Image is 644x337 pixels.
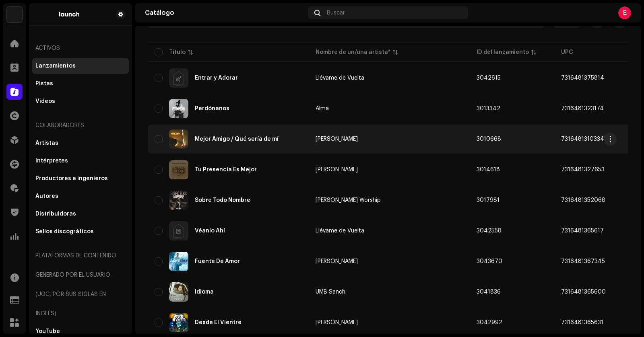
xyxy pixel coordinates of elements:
[169,191,188,210] img: 10a8827d-78aa-438c-9861-e4adf75ce261
[316,289,345,295] div: UMB Sanch
[35,158,68,164] div: Intérpretes
[316,228,464,234] span: Llévame de Vuelta
[316,167,464,173] span: Jael Del Orbe
[169,160,188,179] img: c5d7dd16-a2d1-4267-a762-6b57ed6f0b5e
[316,259,358,264] div: [PERSON_NAME]
[195,320,242,325] div: Desde El Vientre
[561,259,605,264] span: 7316481367345
[35,80,53,87] div: Pistas
[561,75,604,81] span: 7316481375814
[169,68,188,88] img: 8bb0c2b8-4f61-44ef-b317-c5e07be4d662
[316,259,464,264] span: Jose Gabriel Gonzalez
[35,98,55,105] div: Videos
[169,282,188,302] img: f6e7726a-87b6-4409-b24b-3569342ecf60
[32,171,129,187] re-m-nav-item: Productores e ingenieros
[169,48,186,56] div: Título
[195,197,250,203] div: Sobre Todo Nombre
[35,63,76,69] div: Lanzamientos
[477,289,501,295] span: 3041836
[477,75,501,81] span: 3042615
[316,75,364,81] div: Llévame de Vuelta
[32,135,129,151] re-m-nav-item: Artistas
[477,228,502,234] span: 3042558
[35,228,94,235] div: Sellos discográficos
[618,6,631,19] div: E
[195,106,229,111] div: Perdónanos
[32,224,129,240] re-m-nav-item: Sellos discográficos
[561,197,605,203] span: 7316481352068
[561,289,606,295] span: 7316481365600
[32,246,129,323] re-a-nav-header: Plataformas de contenido generado por el usuario (UGC, por sus siglas en inglés)
[32,116,129,135] re-a-nav-header: Colaboradores
[169,313,188,332] img: ee388556-bab2-4686-a298-e4ef7f96c912
[327,10,345,16] span: Buscar
[316,75,464,81] span: Llévame de Vuelta
[195,75,238,81] div: Entrar y Adorar
[6,6,23,23] img: b0ad06a2-fc67-4620-84db-15bc5929e8a0
[145,10,305,16] div: Catálogo
[477,259,502,264] span: 3043670
[35,175,108,182] div: Productores e ingenieros
[35,211,76,217] div: Distribuidoras
[316,320,358,325] div: [PERSON_NAME]
[477,197,500,203] span: 3017981
[169,221,188,240] img: 8dea71dd-d2e1-4ead-a7e6-bf5a07c98d28
[316,289,464,295] span: UMB Sanch
[561,167,605,173] span: 7316481327653
[32,76,129,92] re-m-nav-item: Pistas
[316,136,358,142] div: [PERSON_NAME]
[316,197,381,203] div: [PERSON_NAME] Worship
[35,140,58,146] div: Artistas
[169,129,188,149] img: 3c91b7ee-5993-4ae0-a579-0565e8909f46
[316,197,464,203] span: David Gómez Worship
[316,106,464,111] span: Alma
[316,48,390,56] div: Nombre de un/una artista*
[316,228,364,234] div: Llévame de Vuelta
[35,193,58,199] div: Autores
[32,188,129,204] re-m-nav-item: Autores
[561,320,603,325] span: 7316481365631
[195,167,257,173] div: Tu Presencia Es Mejor
[32,93,129,109] re-m-nav-item: Videos
[316,320,464,325] span: Madely Marquez
[169,252,188,271] img: daee3f53-b06d-4c94-afd5-56f982a45466
[477,106,500,111] span: 3013342
[477,320,502,325] span: 3042992
[477,136,501,142] span: 3010668
[316,136,464,142] span: Shantel Montealegre
[35,328,60,335] div: YouTube
[169,99,188,118] img: 30087506-cdc5-448e-a9cf-6ac06190b652
[316,167,358,173] div: [PERSON_NAME]
[316,106,329,111] div: Alma
[195,259,240,264] div: Fuente De Amor
[561,136,604,142] span: 7316481310334
[32,206,129,222] re-m-nav-item: Distribuidoras
[561,228,604,234] span: 7316481365617
[32,39,129,58] re-a-nav-header: Activos
[195,228,225,234] div: Véanlo Ahí
[561,106,604,111] span: 7316481323174
[35,10,103,19] img: 125034a7-dc93-4dd0-8e9b-6080ed0e918f
[195,289,214,295] div: Idioma
[195,136,279,142] div: Mejor Amigo / Qué sería de mí
[32,153,129,169] re-m-nav-item: Intérpretes
[477,48,529,56] div: ID del lanzamiento
[477,167,500,173] span: 3014618
[32,58,129,74] re-m-nav-item: Lanzamientos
